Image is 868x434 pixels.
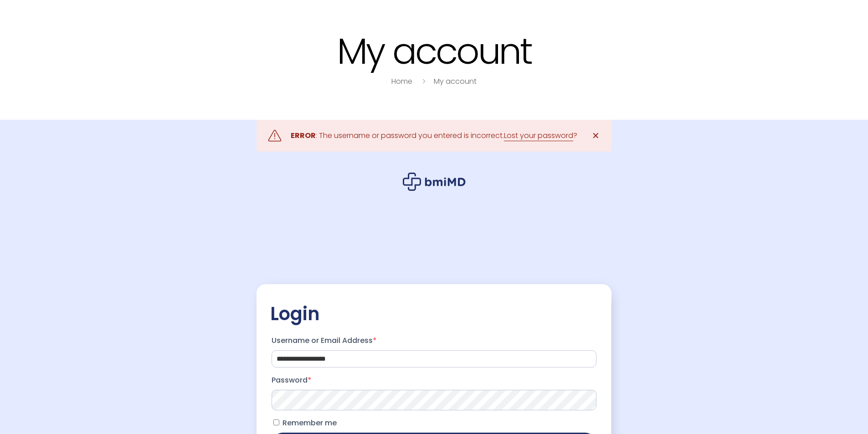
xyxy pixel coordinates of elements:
[434,76,477,87] a: My account
[291,130,316,141] strong: ERROR
[147,32,721,71] h1: My account
[291,129,577,142] div: : The username or password you entered is incorrect. ?
[586,127,605,145] a: ✕
[391,76,412,87] a: Home
[419,76,429,87] i: breadcrumbs separator
[592,129,600,142] span: ✕
[272,373,596,388] label: Password
[282,418,337,428] span: Remember me
[272,333,596,348] label: Username or Email Address
[273,419,279,425] input: Remember me
[504,130,573,141] a: Lost your password
[270,302,598,325] h2: Login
